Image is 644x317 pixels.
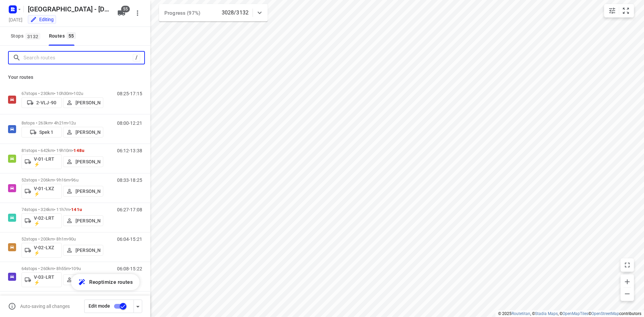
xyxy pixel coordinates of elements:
button: V-02-LRT ⚡ [21,213,62,228]
p: V-02-LRT ⚡ [34,215,59,226]
span: Reoptimize routes [89,278,133,286]
p: 08:00-12:21 [117,120,142,126]
span: 109u [71,266,81,271]
p: [PERSON_NAME] [75,189,100,194]
p: Your routes [8,74,142,81]
div: You are currently in edit mode. [30,16,54,23]
p: Auto-saving all changes [20,304,70,309]
p: 06:27-17:08 [117,207,142,212]
p: [PERSON_NAME] [75,248,100,253]
p: [PERSON_NAME] [75,159,100,164]
span: • [72,148,73,153]
button: 2-VLJ-90 [21,97,62,108]
p: 06:04-15:21 [117,236,142,242]
h5: Project date [6,16,25,23]
li: © 2025 , © , © © contributors [498,311,641,316]
span: • [67,236,69,242]
button: More [131,6,144,20]
button: [PERSON_NAME] [63,215,103,226]
p: V-03-LRT ⚡ [34,274,59,285]
p: 08:25-17:15 [117,91,142,96]
span: • [70,177,71,182]
span: • [72,91,73,96]
p: 52 stops • 200km • 8h1m [21,236,103,242]
span: Edit mode [89,303,110,309]
p: 06:08-15:22 [117,266,142,271]
div: small contained button group [604,4,634,17]
span: 55 [121,6,130,12]
button: V-01-LRT ⚡ [21,154,62,169]
button: V-03-LRT ⚡ [21,272,62,287]
div: / [133,54,140,61]
p: V-01-LXZ ⚡ [34,186,59,197]
div: Progress (97%)3028/3132 [159,4,268,21]
button: V-02-LXZ ⚡ [21,243,62,258]
p: V-01-LRT ⚡ [34,156,59,167]
span: 3132 [25,33,40,40]
span: 102u [73,91,83,96]
h5: [GEOGRAPHIC_DATA] - [DATE] [25,4,112,14]
button: [PERSON_NAME] [63,156,103,167]
button: [PERSON_NAME] [63,127,103,138]
input: Search routes [23,53,133,63]
button: Reoptimize routes [71,274,140,290]
a: Routetitan [512,311,530,316]
a: Stadia Maps [535,311,558,316]
p: 67 stops • 230km • 10h30m [21,91,103,96]
span: 12u [69,120,76,125]
span: 96u [71,177,78,182]
a: OpenMapTiles [562,311,588,316]
p: 64 stops • 260km • 8h55m [21,266,103,271]
button: Fit zoom [619,4,633,17]
p: 8 stops • 263km • 4h21m [21,120,103,125]
p: 74 stops • 324km • 11h7m [21,207,103,212]
span: Progress (97%) [164,10,200,16]
span: 55 [67,32,76,39]
span: Stops [11,32,42,40]
p: 06:12-13:38 [117,148,142,153]
a: OpenStreetMap [591,311,619,316]
button: [PERSON_NAME] [63,274,103,285]
span: 148u [73,148,84,153]
button: Map settings [605,4,619,17]
span: • [70,266,71,271]
p: V-02-LXZ ⚡ [34,245,59,256]
button: Spek 1 [21,127,62,138]
p: 3028/3132 [222,9,249,17]
div: Driver app settings [134,302,142,310]
button: 55 [115,6,128,20]
button: [PERSON_NAME] [63,97,103,108]
p: 08:33-18:25 [117,177,142,183]
p: Spek 1 [39,129,54,135]
p: 81 stops • 642km • 19h10m [21,148,103,153]
p: [PERSON_NAME] [75,218,100,223]
p: 2-VLJ-90 [36,100,56,105]
span: 141u [71,207,82,212]
button: [PERSON_NAME] [63,245,103,256]
div: Routes [49,32,78,40]
button: V-01-LXZ ⚡ [21,184,62,199]
span: • [70,207,71,212]
p: [PERSON_NAME] [75,100,100,105]
span: 90u [69,236,76,242]
button: [PERSON_NAME] [63,186,103,197]
p: [PERSON_NAME] [75,129,100,135]
p: 52 stops • 206km • 9h16m [21,177,103,182]
span: • [67,120,69,125]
